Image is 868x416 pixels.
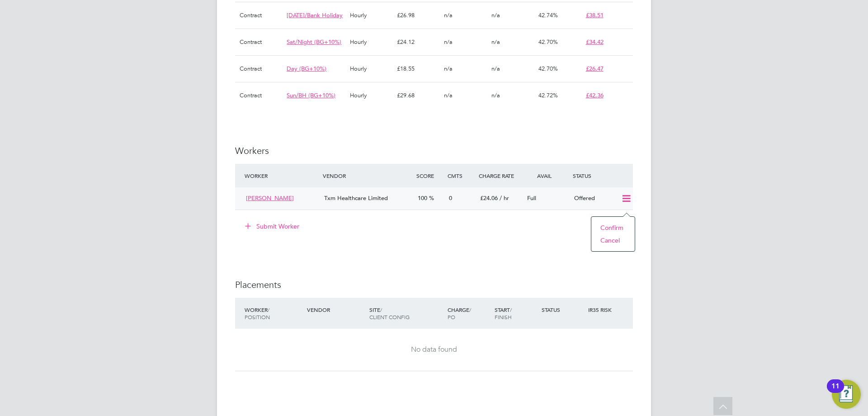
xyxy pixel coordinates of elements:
h3: Workers [235,145,633,157]
div: Worker [242,167,321,184]
span: n/a [444,65,453,72]
div: Vendor [321,167,414,184]
span: 42.70% [538,38,558,46]
div: £18.55 [395,56,442,82]
span: Txm Healthcare Limited [324,194,388,202]
div: Vendor [305,301,367,318]
div: £24.12 [395,29,442,55]
div: Status [539,301,586,318]
div: Hourly [348,56,395,82]
h3: Placements [235,279,633,291]
span: 42.70% [538,65,558,72]
div: Hourly [348,29,395,55]
span: Full [527,194,536,202]
span: n/a [491,11,500,19]
span: 0 [449,194,452,202]
span: £26.47 [586,65,604,72]
div: Start [492,301,539,325]
button: Open Resource Center, 11 new notifications [832,380,861,409]
div: No data found [244,345,624,354]
div: Cmts [445,167,476,184]
div: Worker [242,301,305,325]
li: Cancel [596,234,630,247]
li: Confirm [596,221,630,234]
div: Contract [237,82,284,109]
span: / Client Config [369,306,410,320]
div: Contract [237,29,284,55]
div: IR35 Risk [586,301,617,318]
span: n/a [444,38,453,46]
div: Contract [237,56,284,82]
span: £38.51 [586,11,604,19]
span: £24.06 [480,194,498,202]
span: 42.74% [538,11,558,19]
span: n/a [491,91,500,99]
div: Status [571,167,633,184]
span: n/a [444,91,453,99]
span: 42.72% [538,91,558,99]
span: n/a [491,65,500,72]
button: Submit Worker [239,219,307,234]
span: [DATE]/Bank Holiday [287,11,343,19]
span: £42.36 [586,91,604,99]
div: Offered [571,191,618,206]
span: n/a [444,11,453,19]
div: Site [367,301,445,325]
span: / Position [245,306,270,320]
span: Day (BG+10%) [287,65,326,72]
span: £34.42 [586,38,604,46]
span: / Finish [495,306,512,320]
div: £29.68 [395,82,442,109]
div: Charge [445,301,492,325]
span: / hr [500,194,509,202]
span: 100 [418,194,427,202]
span: Sat/Night (BG+10%) [287,38,341,46]
div: Avail [524,167,571,184]
div: Score [414,167,445,184]
span: [PERSON_NAME] [246,194,294,202]
span: Sun/BH (BG+10%) [287,91,335,99]
div: Charge Rate [476,167,524,184]
span: / PO [448,306,471,320]
div: Hourly [348,82,395,109]
div: 11 [831,386,840,398]
div: £26.98 [395,2,442,29]
div: Hourly [348,2,395,29]
div: Contract [237,2,284,29]
span: n/a [491,38,500,46]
